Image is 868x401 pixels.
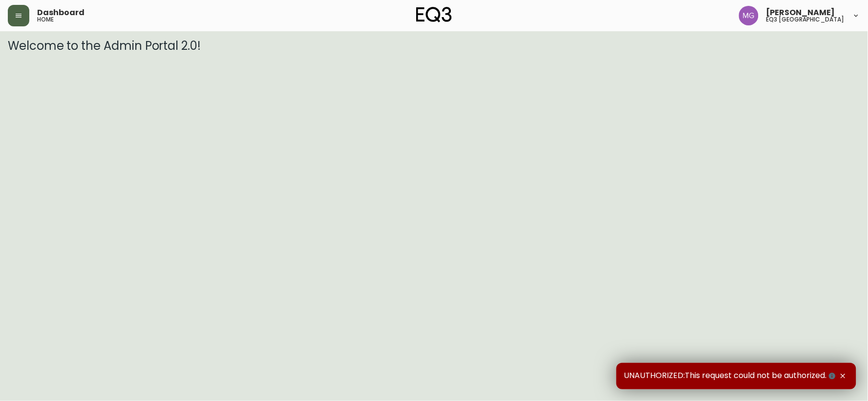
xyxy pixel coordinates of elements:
img: logo [416,7,452,22]
span: Dashboard [37,9,85,17]
span: UNAUTHORIZED:This request could not be authorized. [624,371,838,381]
img: de8837be2a95cd31bb7c9ae23fe16153 [739,6,759,25]
span: [PERSON_NAME] [766,9,835,17]
h5: home [37,17,54,22]
h5: eq3 [GEOGRAPHIC_DATA] [766,17,845,22]
h3: Welcome to the Admin Portal 2.0! [8,39,860,53]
